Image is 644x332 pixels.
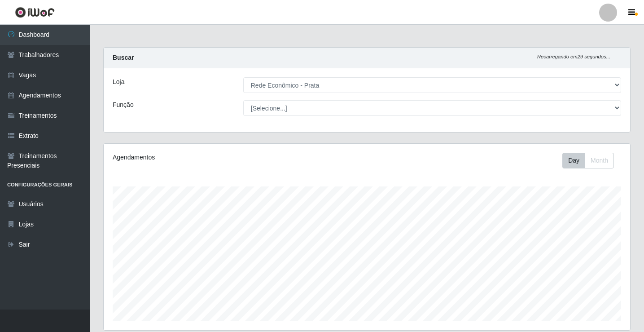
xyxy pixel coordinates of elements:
[585,153,614,168] button: Month
[537,54,610,59] i: Recarregando em 29 segundos...
[562,153,614,168] div: First group
[113,54,134,61] strong: Buscar
[113,77,124,87] label: Loja
[113,153,317,162] div: Agendamentos
[113,100,134,110] label: Função
[562,153,621,168] div: Toolbar with button groups
[15,7,55,18] img: CoreUI Logo
[562,153,585,168] button: Day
